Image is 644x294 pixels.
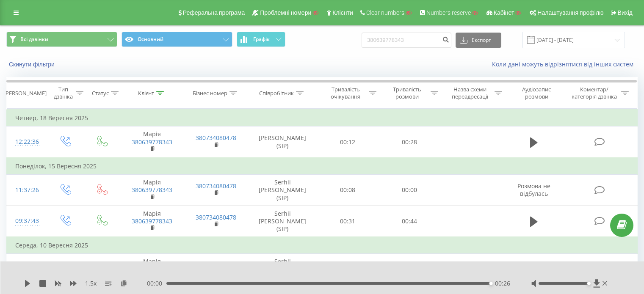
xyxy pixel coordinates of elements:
td: Марія [120,175,184,206]
div: [PERSON_NAME] [4,90,47,97]
button: Всі дзвінки [6,32,117,47]
button: Скинути фільтри [6,60,59,68]
div: Бізнес номер [193,90,227,97]
div: Accessibility label [489,282,493,285]
td: Serhii [PERSON_NAME] (SIP) [248,175,317,206]
td: Марія [120,126,184,158]
span: Всі дзвінки [20,36,48,43]
div: 12:22:36 [15,134,38,150]
a: 380734080478 [196,182,236,190]
div: Тривалість очікування [325,86,367,100]
a: 380734080478 [196,213,236,221]
span: Кабінет [494,9,514,16]
div: Accessibility label [587,282,590,285]
td: 00:44 [379,206,440,237]
td: 00:28 [379,126,440,158]
a: 380734080478 [196,134,236,142]
span: Розмова не відбулась [517,182,550,198]
div: Тривалість розмови [386,86,428,100]
span: Налаштування профілю [537,9,603,16]
div: Статус [92,90,109,97]
div: Тип дзвінка [53,86,73,100]
div: 09:37:43 [15,213,38,229]
td: 00:08 [317,175,379,206]
span: Графік [253,36,270,42]
a: 380639778343 [132,138,172,146]
td: 00:00 [379,175,440,206]
td: Середа, 10 Вересня 2025 [7,237,638,254]
div: Коментар/категорія дзвінка [569,86,619,100]
div: Співробітник [259,90,294,97]
span: 00:00 [147,279,166,288]
div: Клієнт [138,90,154,97]
td: 00:26 [379,254,440,285]
span: Вихід [618,9,633,16]
div: 11:37:26 [15,182,38,198]
td: Понеділок, 15 Вересня 2025 [7,158,638,175]
td: 00:31 [317,206,379,237]
span: Проблемні номери [260,9,311,16]
td: Марія [120,206,184,237]
td: Четвер, 18 Вересня 2025 [7,110,638,126]
a: 380639778343 [132,217,172,225]
td: Serhii [PERSON_NAME] (SIP) [248,206,317,237]
span: Numbers reserve [426,9,471,16]
td: 00:08 [317,254,379,285]
span: Clear numbers [366,9,404,16]
td: Serhii [PERSON_NAME] (SIP) [248,254,317,285]
button: Графік [237,32,285,47]
button: Основний [122,32,232,47]
span: Клієнти [332,9,353,16]
span: Реферальна програма [183,9,245,16]
td: [PERSON_NAME] (SIP) [248,126,317,158]
div: Аудіозапис розмови [512,86,561,100]
td: 00:12 [317,126,379,158]
div: Назва схеми переадресації [448,86,492,100]
td: Марія [120,254,184,285]
button: Експорт [456,33,501,48]
a: Коли дані можуть відрізнятися вiд інших систем [492,60,638,68]
a: 380639778343 [132,186,172,194]
span: 00:26 [495,279,510,288]
input: Пошук за номером [362,33,451,48]
span: 1.5 x [85,279,97,288]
